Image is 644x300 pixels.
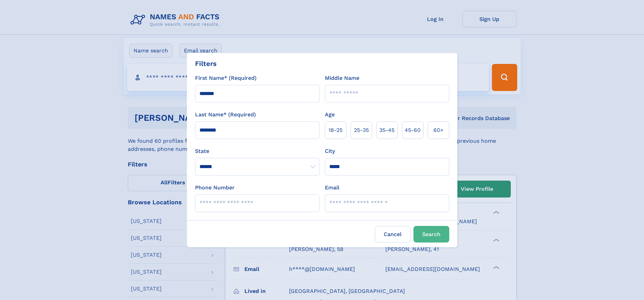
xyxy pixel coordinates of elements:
[325,184,339,192] label: Email
[413,226,449,243] button: Search
[325,111,335,119] label: Age
[195,147,319,155] label: State
[195,184,235,192] label: Phone Number
[195,111,256,119] label: Last Name* (Required)
[433,126,444,134] span: 60+
[195,59,217,69] div: Filters
[405,126,421,134] span: 45‑60
[375,226,411,243] label: Cancel
[325,147,335,155] label: City
[325,74,359,82] label: Middle Name
[379,126,395,134] span: 35‑45
[329,126,342,134] span: 18‑25
[354,126,369,134] span: 25‑35
[195,74,257,82] label: First Name* (Required)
